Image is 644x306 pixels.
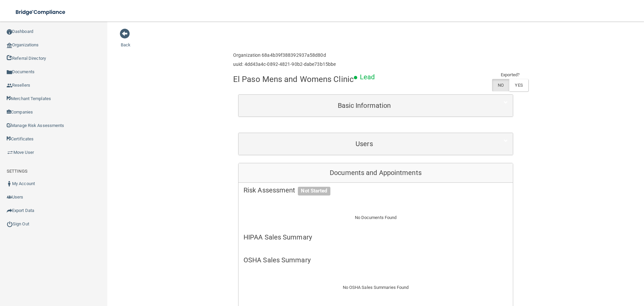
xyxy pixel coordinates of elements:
[7,194,12,200] img: icon-users.e205127d.png
[298,187,330,195] span: Not Started
[7,149,13,156] img: briefcase.64adab9b.png
[233,53,336,58] h6: Organization 68a4b39f388392937a58d80d
[528,258,636,285] iframe: Drift Widget Chat Controller
[244,98,508,113] a: Basic Information
[244,136,508,151] a: Users
[10,5,72,19] img: bridge_compliance_login_screen.278c3ca4.svg
[121,34,130,47] a: Back
[509,79,528,91] label: YES
[233,75,354,84] h4: El Paso Mens and Womens Clinic
[238,163,513,183] div: Documents and Appointments
[244,256,508,264] h5: OSHA Sales Summary
[492,79,509,91] label: NO
[238,206,513,230] div: No Documents Found
[7,167,28,175] label: SETTINGS
[360,71,375,83] p: Lead
[492,71,528,79] td: Exported?
[7,43,12,48] img: organization-icon.f8decf85.png
[7,208,12,213] img: icon-export.b9366987.png
[7,181,12,186] img: ic_user_dark.df1a06c3.png
[244,186,508,194] h5: Risk Assessment
[244,102,485,109] h5: Basic Information
[7,70,12,75] img: icon-documents.8dae5593.png
[7,29,12,35] img: ic_dashboard_dark.d01f4a41.png
[7,83,12,88] img: ic_reseller.de258add.png
[244,233,508,241] h5: HIPAA Sales Summary
[238,275,513,300] div: No OSHA Sales Summaries Found
[244,140,485,147] h5: Users
[233,62,336,67] h6: uuid: 4dd43a4c-0892-4821-90b2-dabe73b15bbe
[7,221,13,227] img: ic_power_dark.7ecde6b1.png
